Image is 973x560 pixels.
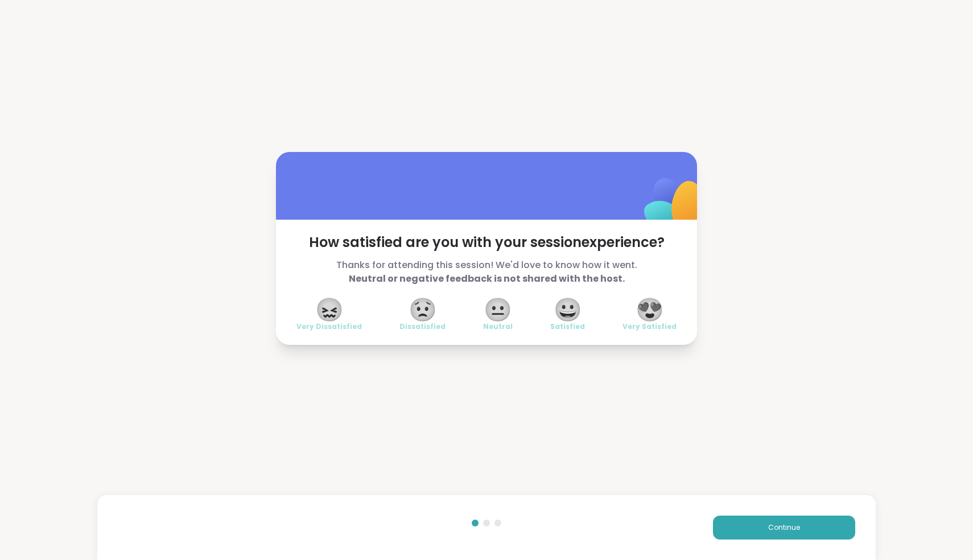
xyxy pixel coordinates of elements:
[399,322,446,331] span: Dissatisfied
[296,233,677,252] span: How satisfied are you with your session experience?
[550,322,585,331] span: Satisfied
[554,299,582,320] span: 😀
[315,299,344,320] span: 😖
[768,522,800,533] span: Continue
[636,299,664,320] span: 😍
[713,516,855,540] button: Continue
[349,272,625,285] b: Neutral or negative feedback is not shared with the host.
[484,299,512,320] span: 😐
[617,149,731,262] img: ShareWell Logomark
[296,322,362,331] span: Very Dissatisfied
[483,322,513,331] span: Neutral
[409,299,437,320] span: 😟
[622,322,677,331] span: Very Satisfied
[296,258,677,286] span: Thanks for attending this session! We'd love to know how it went.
